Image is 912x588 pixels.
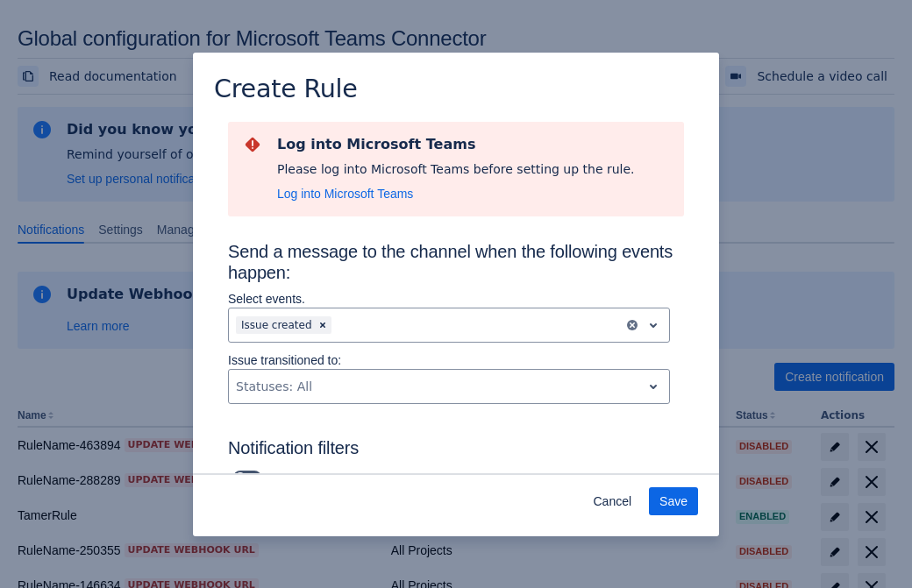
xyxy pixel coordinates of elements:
[593,487,631,515] span: Cancel
[659,487,688,515] span: Save
[242,134,263,155] span: error
[228,290,670,308] p: Select events.
[316,318,330,332] span: Clear
[643,376,664,397] span: open
[314,316,331,334] div: Remove Issue created
[228,465,345,490] div: Use JQL
[228,241,684,290] h3: Send a message to the channel when the following events happen:
[214,74,358,108] h3: Create Rule
[582,487,642,515] button: Cancel
[236,316,314,334] div: Issue created
[277,160,635,178] div: Please log into Microsoft Teams before setting up the rule.
[277,136,635,153] h2: Log into Microsoft Teams
[625,318,639,332] button: clear
[643,315,664,336] span: open
[277,185,413,202] button: Log into Microsoft Teams
[649,487,698,515] button: Save
[228,351,670,369] p: Issue transitioned to:
[228,437,684,465] h3: Notification filters
[193,120,719,475] div: Scrollable content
